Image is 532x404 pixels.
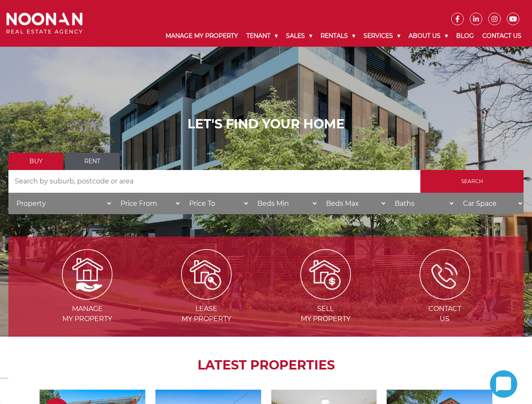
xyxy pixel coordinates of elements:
a: Rent [65,153,120,170]
h1: LET'S FIND YOUR HOME [8,117,524,132]
img: Noonan Real Estate Agency [6,13,83,34]
input: Search by suburb, postcode or area [8,170,420,193]
span: Sell my Property [267,304,385,324]
a: Services [359,25,404,47]
img: Sell my property [300,249,351,300]
img: Lease my property [181,249,232,300]
h2: LATEST PROPERTIES [29,358,503,373]
img: ICONS [420,249,470,300]
span: Lease my Property [148,304,265,324]
span: Contact Us [386,304,503,324]
a: Sellmy Property [267,270,385,323]
a: Blog [452,25,478,47]
a: Leasemy Property [148,270,265,323]
a: Sales [282,25,316,47]
a: Managemy Property [29,270,146,323]
span: Manage my Property [29,304,146,324]
a: Rentals [316,25,359,47]
a: Tenant [242,25,282,47]
a: ContactUs [386,270,503,323]
a: Contact Us [478,25,526,47]
a: Manage My Property [161,25,242,47]
a: About Us [404,25,452,47]
a: Buy [8,153,63,170]
img: Manage my Property [62,249,112,300]
input: Search [420,170,524,193]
